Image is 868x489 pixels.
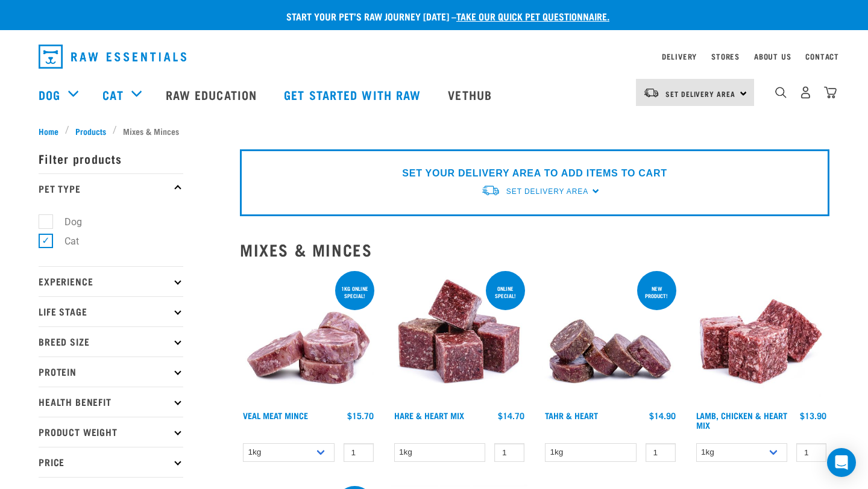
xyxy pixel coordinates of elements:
div: $14.90 [649,411,676,420]
p: Product Weight [39,417,183,447]
input: 1 [494,443,524,462]
img: Raw Essentials Logo [39,45,186,69]
img: van-moving.png [643,87,659,98]
img: van-moving.png [481,184,500,197]
div: $15.70 [347,411,374,420]
span: Set Delivery Area [665,92,735,96]
a: Delivery [662,54,697,58]
a: Veal Meat Mince [243,413,308,417]
a: Cat [102,86,123,104]
span: Home [39,125,58,137]
p: Experience [39,266,183,296]
a: Hare & Heart Mix [394,413,464,417]
p: Price [39,447,183,477]
a: Contact [805,54,839,58]
div: $14.70 [498,411,524,420]
h2: Mixes & Minces [240,240,829,259]
nav: dropdown navigation [29,40,839,73]
a: About Us [754,54,791,58]
img: 1124 Lamb Chicken Heart Mix 01 [693,269,830,405]
img: home-icon-1@2x.png [775,87,787,98]
nav: breadcrumbs [39,125,829,137]
label: Dog [45,214,87,229]
p: Breed Size [39,326,183,357]
span: Products [75,125,106,137]
a: take our quick pet questionnaire. [456,13,609,19]
div: New product! [637,279,676,305]
a: Dog [39,86,60,104]
p: Filter products [39,143,183,173]
div: $13.90 [800,411,826,420]
input: 1 [646,443,676,462]
input: 1 [344,443,374,462]
span: Set Delivery Area [506,187,588,196]
a: Home [39,125,65,137]
a: Vethub [436,70,507,119]
a: Lamb, Chicken & Heart Mix [696,413,787,427]
p: Health Benefit [39,387,183,417]
img: user.png [799,86,812,99]
a: Tahr & Heart [545,413,598,417]
input: 1 [796,443,826,462]
a: Raw Education [154,70,272,119]
p: Pet Type [39,173,183,204]
p: Life Stage [39,296,183,326]
div: 1kg online special! [335,279,374,305]
label: Cat [45,234,84,249]
div: Open Intercom Messenger [827,448,856,477]
img: 1160 Veal Meat Mince Medallions 01 [240,269,377,405]
a: Products [69,125,113,137]
p: Protein [39,357,183,387]
a: Stores [711,54,740,58]
img: home-icon@2x.png [824,86,837,99]
div: ONLINE SPECIAL! [486,279,525,305]
img: Pile Of Cubed Hare Heart For Pets [391,269,528,405]
img: 1093 Wallaby Heart Medallions 01 [542,269,679,405]
a: Get started with Raw [272,70,436,119]
p: SET YOUR DELIVERY AREA TO ADD ITEMS TO CART [402,166,667,181]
